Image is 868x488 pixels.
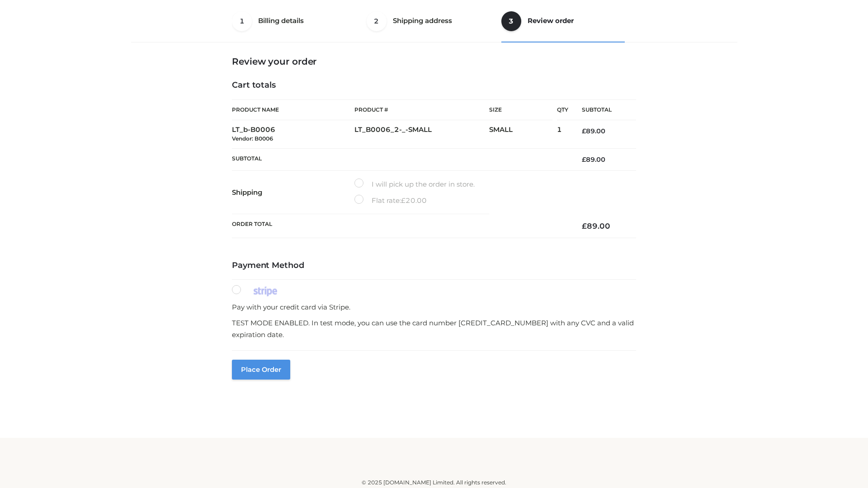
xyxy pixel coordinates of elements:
p: TEST MODE ENABLED. In test mode, you can use the card number [CREDIT_CARD_NUMBER] with any CVC an... [232,317,636,340]
span: £ [401,196,406,205]
h4: Payment Method [232,261,636,271]
p: Pay with your credit card via Stripe. [232,301,636,313]
th: Product Name [232,99,354,120]
span: £ [582,155,586,164]
bdi: 20.00 [401,196,427,205]
h4: Cart totals [232,80,636,90]
h3: Review your order [232,56,636,67]
th: Subtotal [232,148,568,170]
th: Subtotal [568,100,636,120]
small: Vendor: B0006 [232,135,273,142]
bdi: 89.00 [582,221,610,230]
td: LT_B0006_2-_-SMALL [354,120,489,149]
button: Place order [232,360,290,380]
bdi: 89.00 [582,155,605,164]
bdi: 89.00 [582,127,605,135]
th: Order Total [232,214,568,238]
span: £ [582,221,587,230]
th: Size [489,100,552,120]
th: Shipping [232,171,354,214]
td: LT_b-B0006 [232,120,354,149]
span: £ [582,127,586,135]
td: 1 [557,120,568,149]
th: Qty [557,99,568,120]
div: © 2025 [DOMAIN_NAME] Limited. All rights reserved. [134,478,734,487]
label: Flat rate: [354,195,427,206]
th: Product # [354,99,489,120]
td: SMALL [489,120,557,149]
label: I will pick up the order in store. [354,178,475,190]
